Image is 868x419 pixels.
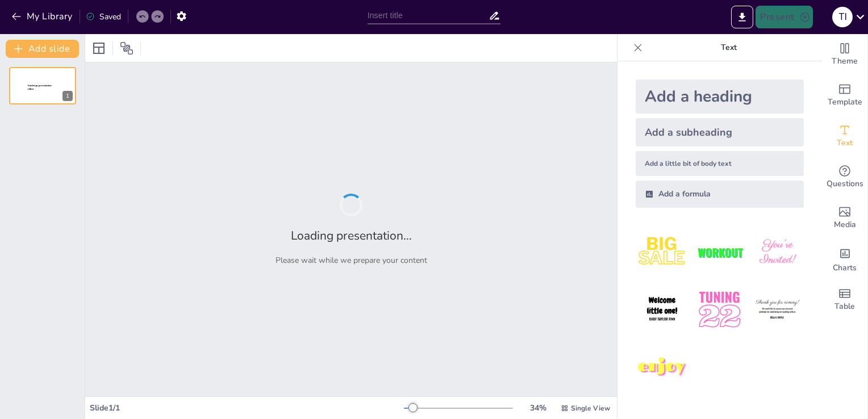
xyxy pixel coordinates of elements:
span: Questions [827,178,863,190]
span: Single View [571,404,610,413]
button: Add slide [6,40,79,58]
input: Insert title [368,7,489,24]
span: Theme [832,55,858,68]
span: Table [834,300,855,313]
div: Saved [86,11,121,22]
div: Add a heading [636,79,804,114]
div: Change the overall theme [822,34,867,75]
img: 2.jpeg [693,226,746,279]
p: Text [647,34,811,61]
div: 34 % [524,403,552,413]
button: My Library [9,7,77,26]
img: 3.jpeg [751,226,804,279]
img: 5.jpeg [693,283,746,336]
img: 1.jpeg [636,226,688,279]
span: Text [837,137,853,149]
div: T I [832,7,853,27]
div: Add a little bit of body text [636,151,804,176]
div: Add text boxes [822,116,867,157]
div: Add a formula [636,181,804,208]
div: Add charts and graphs [822,238,867,279]
img: 4.jpeg [636,283,688,336]
button: T I [832,6,853,28]
span: Template [828,96,862,108]
div: Add images, graphics, shapes or video [822,198,867,238]
button: Present [756,6,812,28]
span: Charts [833,262,857,274]
div: Layout [90,39,108,57]
div: 1 [9,67,76,104]
div: Add a subheading [636,118,804,146]
span: Position [120,41,133,55]
h2: Loading presentation... [291,228,412,244]
img: 6.jpeg [751,283,804,336]
div: 1 [62,91,73,101]
p: Please wait while we prepare your content [276,255,427,266]
img: 7.jpeg [636,341,688,394]
span: Media [834,219,856,231]
div: Get real-time input from your audience [822,157,867,198]
div: Add ready made slides [822,75,867,116]
span: Sendsteps presentation editor [28,85,52,91]
button: Export to PowerPoint [731,6,753,28]
div: Add a table [822,279,867,320]
div: Slide 1 / 1 [90,403,404,413]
